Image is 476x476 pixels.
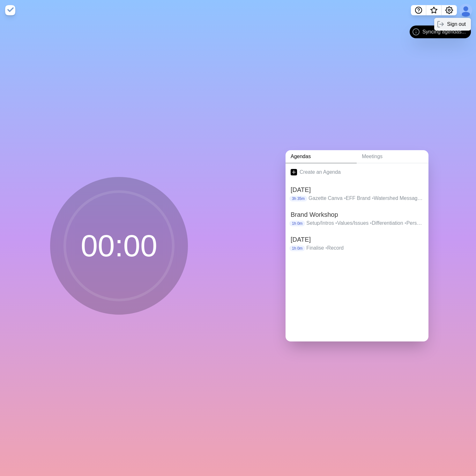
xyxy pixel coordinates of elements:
[306,244,423,252] p: Finalise Record
[291,210,423,219] h2: Brand Workshop
[442,5,457,15] button: Settings
[411,5,426,15] button: Help
[370,220,372,226] span: •
[289,196,307,201] p: 3h 35m
[405,220,406,226] span: •
[286,163,428,181] a: Create an Agenda
[291,185,423,194] h2: [DATE]
[335,220,337,226] span: •
[447,20,466,28] p: Sign out
[372,195,374,201] span: •
[306,219,423,227] p: Setup/Intros Values/Issues Differentiation Personality Audiences Candidate Landscape References
[309,194,423,202] p: Gazette Canva EFF Brand Watershed Messaging
[289,245,305,251] p: 1h 0m
[291,235,423,244] h2: [DATE]
[289,221,305,226] p: 1h 0m
[357,150,428,163] a: Meetings
[426,5,442,15] button: What’s new
[422,28,466,36] span: Syncing agendas...
[344,195,346,201] span: •
[5,5,15,15] img: timeblocks logo
[325,245,327,251] span: •
[286,150,357,163] a: Agendas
